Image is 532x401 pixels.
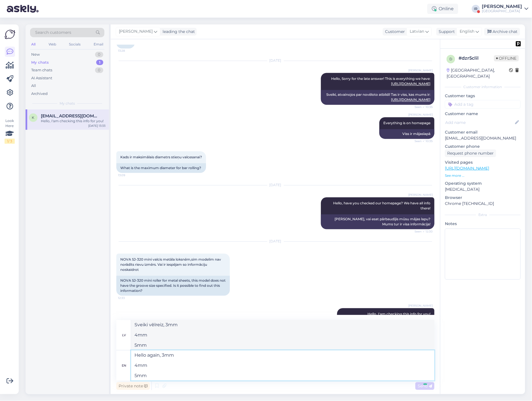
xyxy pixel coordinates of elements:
[447,67,509,79] div: [GEOGRAPHIC_DATA], [GEOGRAPHIC_DATA]
[484,28,520,36] div: Archive chat
[445,180,521,186] p: Operating system
[460,28,474,35] span: English
[41,113,100,119] span: klucis2003@gmail.com
[367,312,430,316] span: Hello, I'am checking this info for you!
[31,83,36,89] div: All
[92,41,104,48] div: Email
[494,55,519,61] span: Offline
[408,68,433,73] span: [PERSON_NAME]
[445,186,521,192] p: [MEDICAL_DATA]
[459,55,494,62] div: # dzr5clil
[445,119,514,126] input: Add name
[383,121,430,125] span: Everything is on homepage
[118,49,139,53] span: 13:28
[411,230,433,234] span: Seen ✓ 12:30
[116,276,230,296] div: NOVA SJ-320 mini roller for metal sheets, this model does not have the groove size specified. Is ...
[445,166,489,171] a: [URL][DOMAIN_NAME]
[116,239,434,244] div: [DATE]
[95,52,103,57] div: 0
[118,173,139,178] span: 13:09
[445,149,496,157] div: Request phone number
[120,257,222,272] span: NOVA SJ-320 mini valcis metāla loksnēm,sim modelim nav norādīts rievu izmērs. Vai ir iespējam so ...
[95,67,103,73] div: 0
[516,41,521,46] img: pd
[321,215,434,229] div: [PERSON_NAME], vai esat pārbaudījis mūsu mājas lapu? Mums tur ir visa informācija!
[449,57,452,61] span: d
[445,159,521,165] p: Visited pages
[120,155,202,159] span: Kads ir maksimālais diametrs stieņu valcesanai?
[445,100,521,109] input: Add a tag
[445,212,521,217] div: Extra
[35,30,71,36] span: Search customers
[68,41,82,48] div: Socials
[482,4,529,13] a: [PERSON_NAME][GEOGRAPHIC_DATA]
[445,144,521,149] p: Customer phone
[5,29,15,40] img: Askly Logo
[116,58,434,63] div: [DATE]
[379,129,434,139] div: Viss ir mājaslapā
[116,183,434,188] div: [DATE]
[31,75,52,81] div: AI Assistant
[408,193,433,197] span: [PERSON_NAME]
[410,28,424,35] span: Latvian
[445,129,521,135] p: Customer email
[60,101,75,106] span: My chats
[445,84,521,90] div: Customer information
[391,98,430,102] a: [URL][DOMAIN_NAME]
[118,296,139,300] span: 12:33
[408,113,433,117] span: [PERSON_NAME]
[96,60,103,65] div: 1
[31,91,48,97] div: Archived
[31,60,49,65] div: My chats
[445,173,521,178] p: See more ...
[32,115,35,120] span: k
[383,29,405,35] div: Customer
[30,41,37,48] div: All
[391,82,430,86] a: [URL][DOMAIN_NAME]
[41,119,106,124] div: Hello, I'am checking this info for you!
[321,90,434,105] div: Sveiki, atvainojos par novēloto atbildi! Tas ir viss, kas mums ir:
[333,201,431,211] span: Hello, have you checked our homepage? We have all info there!
[116,163,206,173] div: What is the maximum diameter for bar rolling?
[445,201,521,207] p: Chrome [TECHNICAL_ID]
[445,135,521,141] p: [EMAIL_ADDRESS][DOMAIN_NAME]
[331,77,430,86] span: Hello, Sorry for the late answer! This is everything we have:
[31,67,52,73] div: Team chats
[445,221,521,227] p: Notes
[445,195,521,201] p: Browser
[482,4,522,9] div: [PERSON_NAME]
[88,124,106,128] div: [DATE] 13:33
[47,41,57,48] div: Web
[472,5,480,13] div: IR
[427,4,458,14] div: Online
[411,139,433,144] span: Seen ✓ 10:35
[445,93,521,99] p: Customer tags
[5,118,15,144] div: Look Here
[445,111,521,117] p: Customer name
[31,52,40,57] div: New
[5,139,15,144] div: 1 / 3
[119,28,153,35] span: [PERSON_NAME]
[436,29,455,35] div: Support
[411,105,433,109] span: Seen ✓ 10:35
[482,9,522,13] div: [GEOGRAPHIC_DATA]
[160,29,195,35] div: leading the chat
[408,304,433,308] span: [PERSON_NAME]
